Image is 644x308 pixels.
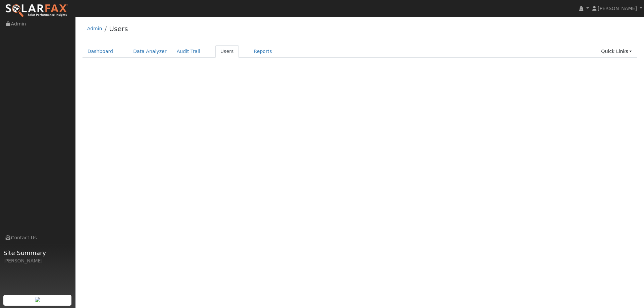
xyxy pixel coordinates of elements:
span: [PERSON_NAME] [598,6,637,11]
span: Site Summary [3,248,72,257]
a: Dashboard [83,45,118,58]
a: Reports [249,45,277,58]
a: Users [109,25,128,33]
a: Admin [87,26,102,31]
a: Users [215,45,239,58]
a: Data Analyzer [128,45,172,58]
a: Audit Trail [172,45,205,58]
a: Quick Links [596,45,637,58]
div: [PERSON_NAME] [3,257,72,264]
img: retrieve [35,297,40,302]
img: SolarFax [5,4,68,18]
